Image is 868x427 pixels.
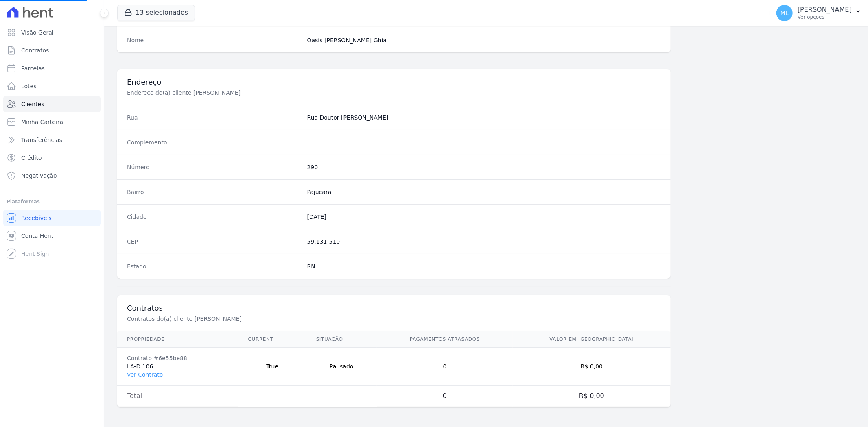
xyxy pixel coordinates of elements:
[127,315,400,323] p: Contratos do(a) cliente [PERSON_NAME]
[21,232,53,240] span: Conta Hent
[127,213,301,221] dt: Cidade
[117,386,238,407] td: Total
[307,163,661,171] dd: 290
[117,331,238,348] th: Propriedade
[127,303,661,313] h3: Contratos
[21,28,54,37] span: Visão Geral
[798,6,852,14] p: [PERSON_NAME]
[117,348,238,386] td: LA-D 106
[117,5,195,20] button: 13 selecionados
[306,331,377,348] th: Situação
[307,213,661,221] dd: [DATE]
[3,210,101,226] a: Recebíveis
[3,78,101,94] a: Lotes
[781,10,789,16] span: ML
[770,2,868,24] button: ML [PERSON_NAME] Ver opções
[307,262,661,270] dd: RN
[513,386,670,407] td: R$ 0,00
[127,262,301,270] dt: Estado
[3,60,101,76] a: Parcelas
[3,228,101,244] a: Conta Hent
[7,197,97,207] div: Plataformas
[377,348,513,386] td: 0
[3,168,101,184] a: Negativação
[21,118,63,126] span: Minha Carteira
[307,113,661,122] dd: Rua Doutor [PERSON_NAME]
[3,42,101,59] a: Contratos
[3,150,101,166] a: Crédito
[377,386,513,407] td: 0
[127,163,301,171] dt: Número
[127,188,301,196] dt: Bairro
[127,371,163,378] a: Ver Contrato
[238,348,306,386] td: True
[21,100,44,108] span: Clientes
[307,237,661,246] dd: 59.131-510
[513,331,670,348] th: Valor em [GEOGRAPHIC_DATA]
[127,113,301,122] dt: Rua
[127,77,661,87] h3: Endereço
[21,64,45,72] span: Parcelas
[21,172,57,180] span: Negativação
[127,36,301,44] dt: Nome
[127,237,301,246] dt: CEP
[21,214,52,222] span: Recebíveis
[3,96,101,112] a: Clientes
[306,348,377,386] td: Pausado
[513,348,670,386] td: R$ 0,00
[21,46,49,54] span: Contratos
[21,154,42,162] span: Crédito
[21,82,37,90] span: Lotes
[3,132,101,148] a: Transferências
[238,331,306,348] th: Current
[127,138,301,146] dt: Complemento
[307,36,661,44] dd: Oasis [PERSON_NAME] Ghia
[127,354,229,362] div: Contrato #6e55be88
[798,14,852,20] p: Ver opções
[3,24,101,41] a: Visão Geral
[21,136,62,144] span: Transferências
[377,331,513,348] th: Pagamentos Atrasados
[127,89,400,97] p: Endereço do(a) cliente [PERSON_NAME]
[3,114,101,130] a: Minha Carteira
[307,188,661,196] dd: Pajuçara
